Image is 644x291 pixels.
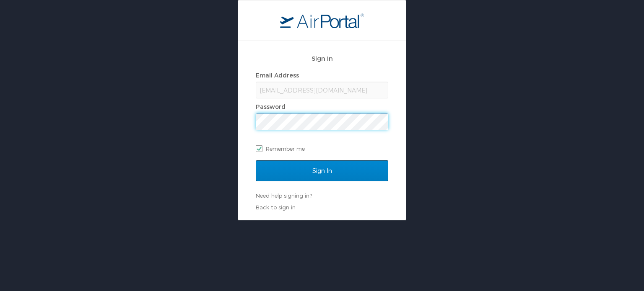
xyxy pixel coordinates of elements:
[256,103,286,110] label: Password
[256,72,299,79] label: Email Address
[256,160,388,181] input: Sign In
[256,54,388,63] h2: Sign In
[256,204,296,211] a: Back to sign in
[256,142,388,155] label: Remember me
[256,192,312,199] a: Need help signing in?
[280,13,364,28] img: logo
